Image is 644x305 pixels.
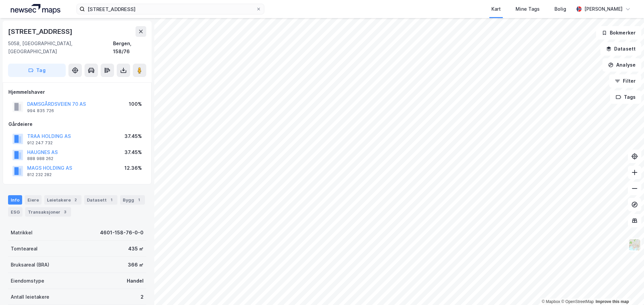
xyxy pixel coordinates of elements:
[85,4,256,14] input: Søk på adresse, matrikkel, gårdeiere, leietakere eller personer
[516,5,540,13] div: Mine Tags
[8,195,22,205] div: Info
[8,207,22,217] div: ESG
[27,156,53,161] div: 888 988 262
[11,293,49,301] div: Antall leietakere
[25,195,42,205] div: Eiere
[11,261,49,269] div: Bruksareal (BRA)
[108,197,115,203] div: 1
[129,100,142,108] div: 100%
[62,209,68,215] div: 3
[491,5,501,13] div: Kart
[124,132,142,140] div: 37.45%
[113,40,146,56] div: Bergen, 158/76
[628,238,641,251] img: Z
[27,108,54,113] div: 994 835 726
[11,245,38,253] div: Tomteareal
[84,195,117,205] div: Datasett
[141,293,144,301] div: 2
[584,5,623,13] div: [PERSON_NAME]
[124,164,142,172] div: 12.36%
[561,299,594,304] a: OpenStreetMap
[542,299,560,304] a: Mapbox
[8,64,66,77] button: Tag
[11,4,60,14] img: logo.a4113a55bc3d86da70a041830d287a7e.svg
[27,172,52,177] div: 812 232 282
[8,26,74,37] div: [STREET_ADDRESS]
[72,197,79,203] div: 2
[128,245,144,253] div: 435 ㎡
[136,197,142,203] div: 1
[44,195,82,205] div: Leietakere
[609,74,641,88] button: Filter
[600,42,641,56] button: Datasett
[602,58,641,72] button: Analyse
[610,90,641,104] button: Tags
[8,88,146,96] div: Hjemmelshaver
[127,277,144,285] div: Handel
[11,229,33,237] div: Matrikkel
[8,40,113,56] div: 5058, [GEOGRAPHIC_DATA], [GEOGRAPHIC_DATA]
[27,140,53,146] div: 912 247 732
[128,261,144,269] div: 366 ㎡
[596,299,629,304] a: Improve this map
[100,229,144,237] div: 4601-158-76-0-0
[596,26,641,40] button: Bokmerker
[610,273,644,305] iframe: Chat Widget
[124,148,142,156] div: 37.45%
[11,277,44,285] div: Eiendomstype
[8,120,146,128] div: Gårdeiere
[25,207,71,217] div: Transaksjoner
[120,195,145,205] div: Bygg
[610,273,644,305] div: Kontrollprogram for chat
[554,5,566,13] div: Bolig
